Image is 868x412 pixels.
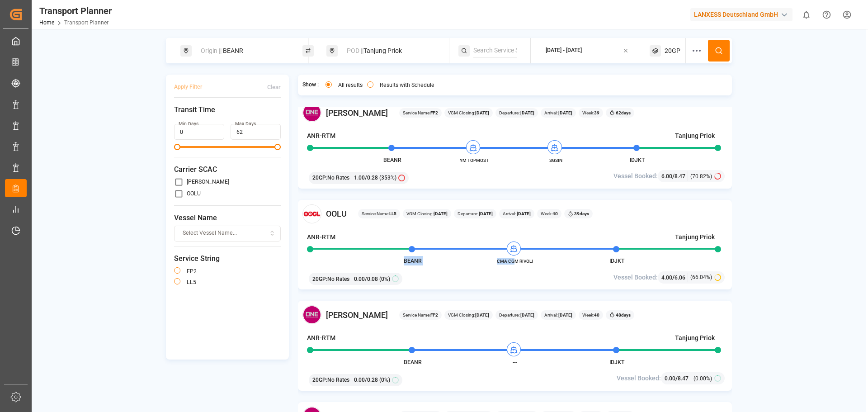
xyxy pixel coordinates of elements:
span: BEANR [383,157,401,163]
span: Service Name: [403,109,438,116]
button: Clear [267,79,281,95]
span: 0.00 / 0.08 [354,275,378,283]
div: Transport Planner [39,4,112,18]
b: [DATE] [519,313,534,317]
label: All results [338,82,363,88]
div: / [661,171,688,181]
div: / [661,273,688,282]
span: Service String [174,253,281,264]
b: [DATE] [434,211,448,216]
span: (66.04%) [690,273,712,281]
h4: Tanjung Priok [675,232,715,242]
span: (70.82%) [690,172,712,180]
button: [DATE] - [DATE] [536,42,639,60]
h4: Tanjung Priok [675,333,715,343]
b: FP2 [430,110,438,115]
div: BEANR [195,43,293,59]
span: 6.00 [661,173,672,180]
div: Tanjung Priok [341,43,439,59]
button: LANXESS Deutschland GmbH [690,6,796,23]
span: Week: [582,312,599,318]
label: FP2 [187,269,197,274]
span: SGSIN [531,157,580,164]
span: VGM Closing: [448,109,489,116]
img: Carrier [302,204,321,223]
span: CMA CGM RIVOLI [490,258,540,265]
span: No Rates [327,275,349,283]
span: Arrival: [544,312,572,318]
b: [DATE] [516,211,531,216]
h4: ANR-RTM [307,131,335,141]
span: (0%) [379,275,390,283]
img: Carrier [302,103,321,122]
span: Vessel Booked: [613,273,658,282]
span: Maximum [274,144,281,150]
b: 40 [552,211,558,216]
span: Minimum [174,144,180,150]
span: 20GP : [312,174,327,182]
span: BEANR [404,258,422,264]
span: Departure: [499,312,534,318]
span: VGM Closing: [448,312,489,318]
span: (353%) [379,174,396,182]
span: Select Vessel Name... [183,229,237,237]
span: Service Name: [403,312,438,318]
b: [DATE] [557,313,572,317]
label: Min Days [179,121,198,127]
button: Help Center [816,5,837,25]
span: 6.06 [675,275,685,281]
span: 0.00 / 0.28 [354,376,378,384]
label: Results with Schedule [380,82,434,88]
span: (0.00%) [693,374,712,383]
span: Arrival: [544,109,572,116]
span: YM TOPMOST [449,157,499,164]
span: POD || [347,47,363,54]
b: [DATE] [557,110,572,115]
span: Vessel Booked: [617,374,661,383]
span: 4.00 [661,275,672,281]
span: (0%) [379,376,390,384]
span: [PERSON_NAME] [326,107,388,119]
span: Transit Time [174,104,281,115]
span: No Rates [327,174,349,182]
span: Carrier SCAC [174,164,281,175]
span: Departure: [458,210,493,217]
span: Vessel Booked: [613,171,658,181]
span: No Rates [327,376,349,384]
span: Departure: [499,109,534,116]
div: LANXESS Deutschland GmbH [690,8,793,21]
input: Search Service String [473,44,517,57]
h4: ANR-RTM [307,333,335,343]
span: 0.00 [665,375,675,382]
b: 40 [594,313,599,317]
span: 20GP : [312,376,327,384]
b: 39 days [574,211,589,216]
label: LL5 [187,279,196,285]
span: Vessel Name [174,213,281,223]
a: Home [39,19,54,26]
b: 48 days [616,313,631,317]
span: VGM Closing: [406,210,448,217]
span: BEANR [404,359,422,365]
span: Week: [541,210,558,217]
span: Show : [302,81,319,89]
span: --- [490,359,540,366]
span: [PERSON_NAME] [326,309,388,321]
span: Week: [582,109,599,116]
b: 39 [594,110,599,115]
span: IDJKT [609,258,624,264]
div: [DATE] - [DATE] [546,47,582,55]
b: LL5 [389,211,396,216]
span: Service Name: [362,210,396,217]
span: Arrival: [503,210,531,217]
span: 20GP : [312,275,327,283]
img: Carrier [302,305,321,324]
span: 8.47 [675,173,685,180]
span: Origin || [201,47,222,54]
span: IDJKT [630,157,645,163]
span: OOLU [326,208,347,220]
h4: ANR-RTM [307,232,335,242]
button: show 0 new notifications [796,5,816,25]
span: 1.00 / 0.28 [354,174,378,182]
h4: Tanjung Priok [675,131,715,141]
